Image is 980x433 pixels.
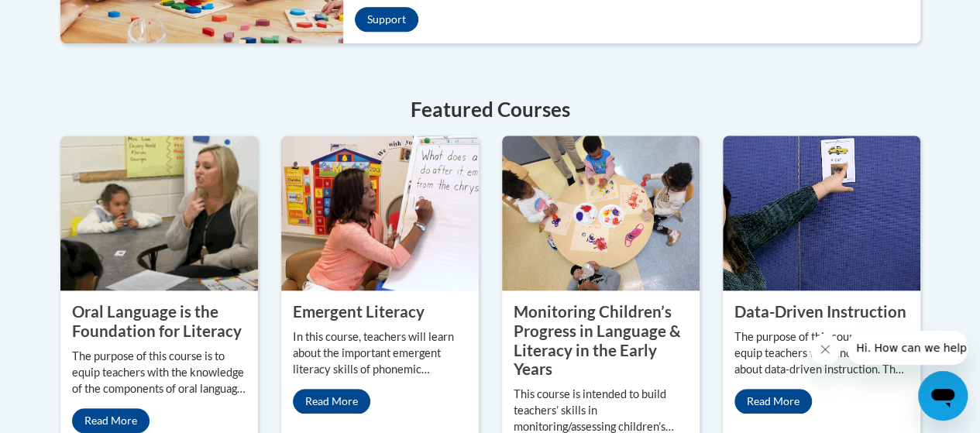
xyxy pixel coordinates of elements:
[293,389,370,414] a: Read More
[502,136,700,290] img: Monitoring Children’s Progress in Language & Literacy in the Early Years
[60,95,920,125] h4: Featured Courses
[847,331,968,365] iframe: Message from company
[72,408,150,433] a: Read More
[72,349,246,397] p: The purpose of this course is to equip teachers with the knowledge of the components of oral lang...
[918,371,968,421] iframe: Button to launch messaging window
[60,136,258,290] img: Oral Language is the Foundation for Literacy
[723,136,920,290] img: Data-Driven Instruction
[293,329,467,378] p: In this course, teachers will learn about the important emergent literacy skills of phonemic awar...
[734,329,909,378] p: The purpose of this course is to equip teachers with knowledge about data-driven instruction. The...
[355,7,418,32] a: Support
[72,302,242,340] property: Oral Language is the Foundation for Literacy
[734,389,812,414] a: Read More
[810,334,841,365] iframe: Close message
[293,302,425,321] property: Emergent Literacy
[514,302,681,378] property: Monitoring Children’s Progress in Language & Literacy in the Early Years
[281,136,479,290] img: Emergent Literacy
[9,11,126,23] span: Hi. How can we help?
[734,302,906,321] property: Data-Driven Instruction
